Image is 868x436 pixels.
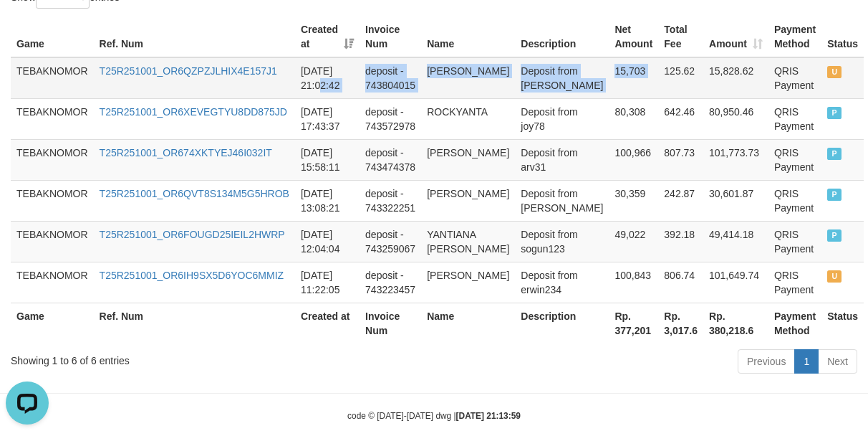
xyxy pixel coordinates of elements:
td: 642.46 [658,98,703,139]
td: 100,966 [609,139,658,180]
td: [PERSON_NAME] [421,262,515,303]
td: Deposit from sogun123 [515,221,609,262]
td: [PERSON_NAME] [421,139,515,180]
td: [PERSON_NAME] [421,57,515,99]
td: 80,950.46 [703,98,768,139]
td: TEBAKNOMOR [11,180,94,221]
td: 15,828.62 [703,57,768,99]
td: 101,649.74 [703,262,768,303]
th: Game [11,16,94,57]
th: Rp. 3,017.6 [658,303,703,343]
a: Previous [738,349,795,374]
th: Created at [295,303,360,343]
div: Showing 1 to 6 of 6 entries [11,348,351,368]
td: QRIS Payment [768,98,821,139]
th: Invoice Num [360,303,421,343]
td: TEBAKNOMOR [11,98,94,139]
th: Amount: activate to sort column ascending [703,16,768,57]
th: Rp. 380,218.6 [703,303,768,343]
td: 15,703 [609,57,658,99]
td: TEBAKNOMOR [11,262,94,303]
td: TEBAKNOMOR [11,139,94,180]
th: Created at: activate to sort column ascending [295,16,360,57]
td: QRIS Payment [768,221,821,262]
td: QRIS Payment [768,139,821,180]
span: PAID [827,189,842,201]
td: 242.87 [658,180,703,221]
td: 125.62 [658,57,703,99]
th: Description [515,16,609,57]
td: 30,359 [609,180,658,221]
small: code © [DATE]-[DATE] dwg | [347,411,521,421]
span: UNPAID [827,270,842,283]
td: 100,843 [609,262,658,303]
th: Rp. 377,201 [609,303,658,343]
span: PAID [827,107,842,119]
th: Description [515,303,609,343]
a: T25R251001_OR6IH9SX5D6YOC6MMIZ [100,270,284,281]
th: Ref. Num [94,16,295,57]
button: Open LiveChat chat widget [6,6,49,49]
a: T25R251001_OR6QVT8S134M5G5HROB [100,188,289,199]
td: 392.18 [658,221,703,262]
td: Deposit from erwin234 [515,262,609,303]
td: 806.74 [658,262,703,303]
th: Payment Method [768,303,821,343]
th: Ref. Num [94,303,295,343]
a: T25R251001_OR6XEVEGTYU8DD875JD [100,106,287,118]
td: [PERSON_NAME] [421,180,515,221]
td: YANTIANA [PERSON_NAME] [421,221,515,262]
th: Game [11,303,94,343]
td: [DATE] 15:58:11 [295,139,360,180]
td: [DATE] 12:04:04 [295,221,360,262]
td: deposit - 743804015 [360,57,421,99]
td: 101,773.73 [703,139,768,180]
td: 49,414.18 [703,221,768,262]
td: QRIS Payment [768,262,821,303]
td: [DATE] 21:02:42 [295,57,360,99]
td: 30,601.87 [703,180,768,221]
td: deposit - 743259067 [360,221,421,262]
strong: [DATE] 21:13:59 [456,411,521,421]
td: Deposit from arv31 [515,139,609,180]
a: Next [818,349,857,374]
th: Net Amount [609,16,658,57]
td: [DATE] 13:08:21 [295,180,360,221]
td: deposit - 743223457 [360,262,421,303]
td: [DATE] 17:43:37 [295,98,360,139]
td: QRIS Payment [768,57,821,99]
a: T25R251001_OR674XKTYEJ46I032IT [100,147,272,158]
td: TEBAKNOMOR [11,221,94,262]
th: Name [421,16,515,57]
th: Status [821,16,864,57]
td: QRIS Payment [768,180,821,221]
th: Name [421,303,515,343]
a: T25R251001_OR6FOUGD25IEIL2HWRP [100,229,285,240]
td: 807.73 [658,139,703,180]
td: TEBAKNOMOR [11,57,94,99]
th: Total Fee [658,16,703,57]
th: Invoice Num [360,16,421,57]
td: deposit - 743474378 [360,139,421,180]
a: T25R251001_OR6QZPZJLHIX4E157J1 [100,65,277,77]
th: Status [821,303,864,343]
span: PAID [827,148,842,160]
td: deposit - 743322251 [360,180,421,221]
td: [DATE] 11:22:05 [295,262,360,303]
td: deposit - 743572978 [360,98,421,139]
td: 80,308 [609,98,658,139]
td: Deposit from joy78 [515,98,609,139]
span: PAID [827,229,842,242]
th: Payment Method [768,16,821,57]
span: UNPAID [827,66,842,78]
td: ROCKYANTA [421,98,515,139]
td: Deposit from [PERSON_NAME] [515,180,609,221]
td: 49,022 [609,221,658,262]
td: Deposit from [PERSON_NAME] [515,57,609,99]
a: 1 [794,349,819,374]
